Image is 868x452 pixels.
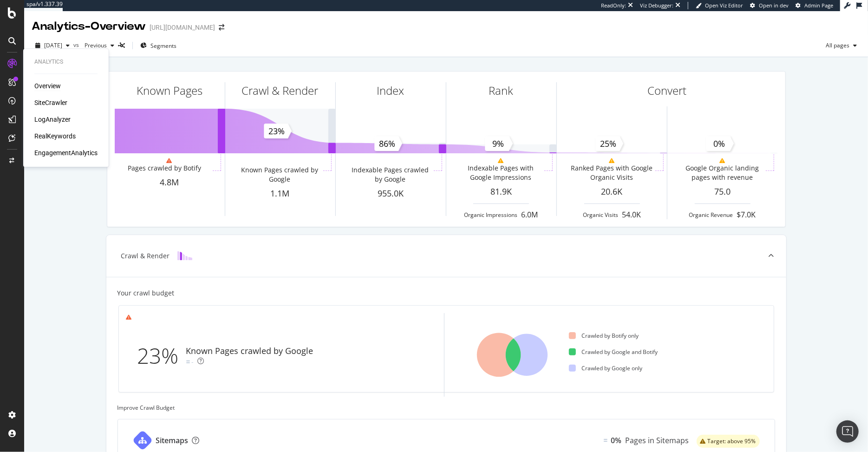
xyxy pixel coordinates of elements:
img: Equal [186,360,190,363]
div: - [192,357,194,367]
button: All pages [822,38,861,53]
div: 955.0K [336,188,446,200]
div: 23% [137,341,186,371]
a: EngagementAnalytics [34,148,98,157]
a: Overview [34,81,61,91]
div: 6.0M [522,210,538,220]
span: Open Viz Editor [705,2,743,9]
div: Pages crawled by Botify [128,164,201,173]
div: Pages in Sitemaps [626,435,689,446]
div: Sitemaps [156,435,189,446]
span: All pages [822,41,849,49]
div: 1.1M [225,188,335,200]
div: Improve Crawl Budget [117,404,775,412]
span: Segments [150,42,176,50]
a: SiteCrawler [34,98,67,107]
button: Segments [137,38,180,53]
div: Index [377,83,405,98]
span: Previous [81,41,107,49]
a: Open in dev [750,2,789,9]
div: Crawled by Google only [569,364,642,372]
div: Analytics [34,58,98,66]
a: Admin Page [796,2,833,9]
div: Known Pages crawled by Google [238,165,321,184]
div: Open Intercom Messenger [836,420,859,443]
div: Organic Impressions [464,211,518,219]
div: Known Pages [137,83,202,98]
div: Indexable Pages with Google Impressions [459,164,542,182]
button: Previous [81,38,118,53]
div: Crawl & Render [121,251,170,261]
div: Analytics - Overview [32,19,146,34]
span: Open in dev [759,2,789,9]
span: Target: above 95% [708,439,756,444]
div: 0% [611,435,622,446]
div: [URL][DOMAIN_NAME] [150,23,215,32]
div: Crawl & Render [242,83,319,98]
a: Open Viz Editor [696,2,743,9]
div: 81.9K [446,186,556,198]
a: LogAnalyzer [34,115,71,124]
div: Your crawl budget [117,288,175,298]
div: warning label [697,435,760,448]
div: arrow-right-arrow-left [219,24,224,31]
div: Crawled by Botify only [569,332,639,340]
span: Admin Page [804,2,833,9]
div: ReadOnly: [601,2,626,9]
div: Crawled by Google and Botify [569,348,658,356]
span: 2025 Sep. 1st [44,41,62,49]
div: Rank [489,83,514,98]
button: [DATE] [32,38,73,53]
div: Indexable Pages crawled by Google [349,165,432,184]
span: vs [73,41,81,49]
img: block-icon [177,251,192,260]
img: Equal [604,439,607,442]
div: Viz Debugger: [640,2,673,9]
div: 4.8M [115,177,225,189]
a: RealKeywords [34,131,76,141]
div: Known Pages crawled by Google [186,345,313,357]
